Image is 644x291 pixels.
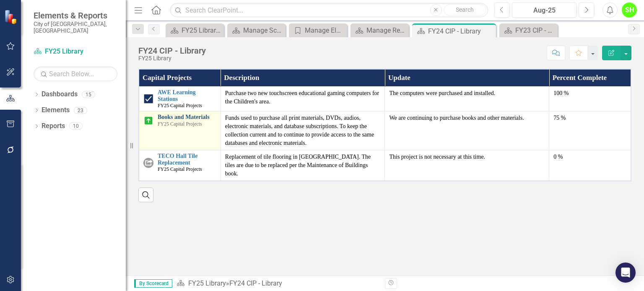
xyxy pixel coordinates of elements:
[158,103,202,108] span: FY25 Capital Projects
[512,3,576,18] button: Aug-25
[225,153,381,178] p: Replacement of tile flooring in [GEOGRAPHIC_DATA]. The tiles are due to be replaced per the Maint...
[34,10,117,21] span: Elements & Reports
[158,89,216,102] a: AWE Learning Stations
[385,111,549,150] td: Double-Click to Edit
[158,121,202,127] span: FY25 Capital Projects
[74,107,87,114] div: 23
[615,263,636,283] div: Open Intercom Messenger
[515,25,556,36] div: FY23 CIP - Library
[139,87,221,111] td: Double-Click to Edit Right Click for Context Menu
[4,9,20,25] img: ClearPoint Strategy
[229,279,282,287] div: FY24 CIP - Library
[143,94,153,104] img: Completed
[366,25,407,36] div: Manage Reports
[385,87,549,111] td: Double-Click to Edit
[177,279,379,288] div: »
[69,123,83,130] div: 10
[553,89,626,98] div: 100 %
[549,87,631,111] td: Double-Click to Edit
[143,116,153,126] img: On Target
[139,111,221,150] td: Double-Click to Edit Right Click for Context Menu
[182,25,222,36] div: FY25 Library - Strategic Plan
[42,106,70,115] a: Elements
[170,3,488,18] input: Search ClearPoint...
[243,25,283,36] div: Manage Scorecards
[353,25,407,36] a: Manage Reports
[34,21,117,34] small: City of [GEOGRAPHIC_DATA], [GEOGRAPHIC_DATA]
[221,87,385,111] td: Double-Click to Edit
[221,150,385,181] td: Double-Click to Edit
[34,47,117,57] a: FY25 Library
[229,25,283,36] a: Manage Scorecards
[553,114,626,122] div: 75 %
[549,111,631,150] td: Double-Click to Edit
[515,5,574,15] div: Aug-25
[42,121,65,131] a: Reports
[444,4,486,16] button: Search
[138,46,206,55] div: FY24 CIP - Library
[501,25,556,36] a: FY23 CIP - Library
[389,153,545,161] p: This project is not necessary at this time.
[389,89,545,98] p: The computers were purchased and installed.
[553,153,626,161] div: 0 %
[291,25,345,36] a: Manage Elements
[622,3,637,18] button: SH
[225,89,381,106] p: Purchase two new touchscreen educational gaming computers for the Children's area.
[138,55,206,62] div: FY25 Library
[158,153,216,166] a: TECO Hall Tile Replacement
[134,279,172,288] span: By Scorecard
[143,158,153,168] img: Retired
[168,25,222,36] a: FY25 Library - Strategic Plan
[158,114,216,120] a: Books and Materials
[456,6,474,13] span: Search
[305,25,345,36] div: Manage Elements
[428,26,494,36] div: FY24 CIP - Library
[225,114,381,147] p: Funds used to purchase all print materials, DVDs, audios, electronic materials, and database subs...
[385,150,549,181] td: Double-Click to Edit
[221,111,385,150] td: Double-Click to Edit
[82,91,95,98] div: 15
[389,114,545,122] p: We are continuing to purchase books and other materials.
[139,150,221,181] td: Double-Click to Edit Right Click for Context Menu
[158,166,202,172] span: FY25 Capital Projects
[549,150,631,181] td: Double-Click to Edit
[42,90,78,99] a: Dashboards
[34,67,117,81] input: Search Below...
[188,279,226,287] a: FY25 Library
